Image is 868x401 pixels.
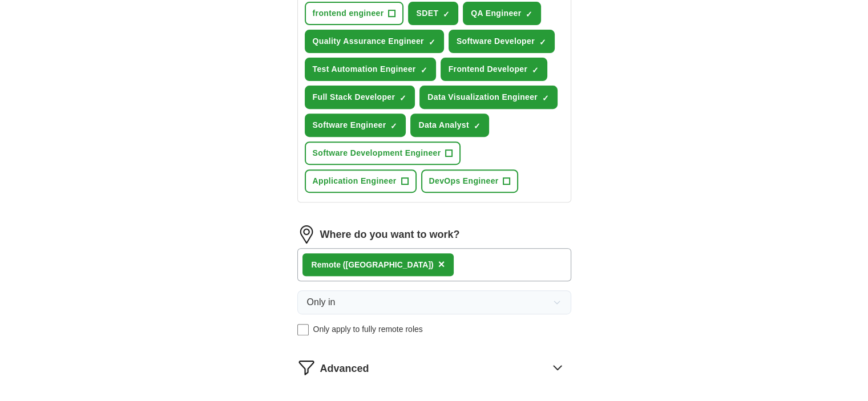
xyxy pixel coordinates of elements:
span: ✓ [526,10,532,19]
button: Software Development Engineer [305,141,461,165]
span: ✓ [390,121,397,131]
span: Application Engineer [313,175,397,187]
button: SDET✓ [408,2,458,25]
span: DevOps Engineer [429,175,499,187]
span: Data Analyst [418,119,469,131]
span: Only apply to fully remote roles [313,323,423,335]
span: Software Engineer [313,119,386,131]
span: Quality Assurance Engineer [313,35,424,47]
input: Only apply to fully remote roles [297,324,309,335]
button: Test Automation Engineer✓ [305,58,436,81]
button: Software Engineer✓ [305,114,406,137]
span: QA Engineer [471,7,521,19]
span: frontend engineer [313,7,384,19]
button: Only in [297,290,571,314]
span: Frontend Developer [449,63,528,75]
button: Data Analyst✓ [410,114,489,137]
span: Software Developer [457,35,535,47]
button: DevOps Engineer [421,169,519,193]
span: Software Development Engineer [313,147,441,159]
div: Remote ([GEOGRAPHIC_DATA]) [312,259,434,271]
span: ✓ [399,94,406,103]
span: ✓ [539,38,546,47]
span: Full Stack Developer [313,91,395,103]
span: ✓ [532,66,539,75]
span: Data Visualization Engineer [427,91,538,103]
span: Only in [307,295,336,309]
span: ✓ [474,121,481,131]
img: filter [297,358,316,376]
span: SDET [416,7,438,19]
span: ✓ [542,94,549,103]
button: Frontend Developer✓ [441,58,548,81]
button: Software Developer✓ [449,30,555,53]
button: Application Engineer [305,169,417,193]
button: Full Stack Developer✓ [305,86,415,109]
span: ✓ [443,10,450,19]
span: ✓ [429,38,435,47]
span: ✓ [421,66,427,75]
button: frontend engineer [305,2,404,25]
button: Data Visualization Engineer✓ [419,86,558,109]
span: Test Automation Engineer [313,63,416,75]
button: QA Engineer✓ [463,2,541,25]
label: Where do you want to work? [320,227,460,242]
img: location.png [297,225,316,244]
button: Quality Assurance Engineer✓ [305,30,444,53]
button: × [438,256,445,273]
span: × [438,258,445,270]
span: Advanced [320,361,369,376]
